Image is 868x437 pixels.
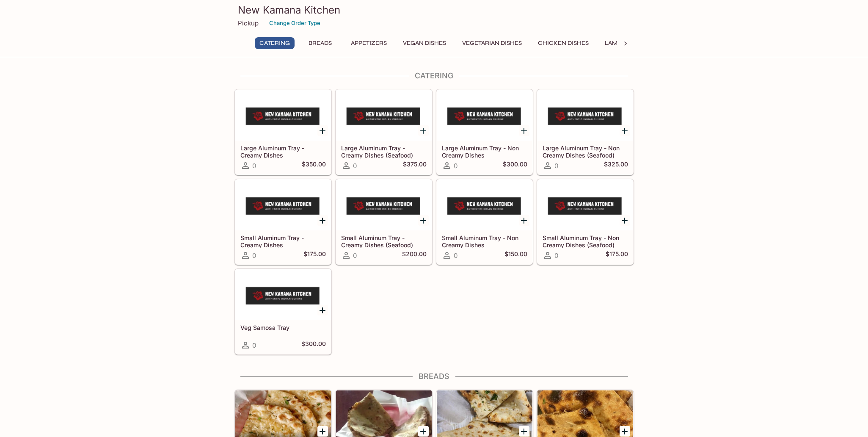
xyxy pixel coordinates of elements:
button: Add Aloo Paratha [519,426,529,437]
a: Large Aluminum Tray - Non Creamy Dishes (Seafood)0$325.00 [537,89,634,175]
a: Small Aluminum Tray - Non Creamy Dishes (Seafood)0$175.00 [537,179,634,265]
div: Large Aluminum Tray - Non Creamy Dishes [437,90,532,141]
button: Vegetarian Dishes [457,37,526,49]
a: Veg Samosa Tray0$300.00 [235,269,331,354]
div: Large Aluminum Tray - Creamy Dishes (Seafood) [336,90,432,141]
span: 0 [454,252,457,260]
h5: $200.00 [402,250,427,260]
p: Pickup [238,19,259,27]
h5: Small Aluminum Tray - Non Creamy Dishes (Seafood) [543,234,628,248]
button: Add Small Aluminum Tray - Creamy Dishes [317,215,328,226]
button: Add Large Aluminum Tray - Creamy Dishes (Seafood) [418,125,429,136]
div: Small Aluminum Tray - Creamy Dishes [235,180,331,230]
span: 0 [252,162,256,170]
h5: $350.00 [302,160,326,171]
a: Small Aluminum Tray - Creamy Dishes (Seafood)0$200.00 [336,179,432,265]
button: Breads [301,37,339,49]
span: 0 [353,162,357,170]
h5: Large Aluminum Tray - Creamy Dishes [240,144,326,158]
a: Large Aluminum Tray - Creamy Dishes0$350.00 [235,89,331,175]
span: 0 [554,162,558,170]
button: Add Large Aluminum Tray - Non Creamy Dishes [519,125,529,136]
h5: Small Aluminum Tray - Creamy Dishes (Seafood) [341,234,427,248]
h5: $150.00 [504,250,527,260]
button: Add Small Aluminum Tray - Creamy Dishes (Seafood) [418,215,429,226]
h5: Large Aluminum Tray - Non Creamy Dishes (Seafood) [543,144,628,158]
span: 0 [252,252,256,260]
button: Add Naan [317,426,328,437]
button: Catering [255,37,295,49]
h5: $325.00 [604,160,628,171]
a: Small Aluminum Tray - Non Creamy Dishes0$150.00 [436,179,533,265]
h5: $175.00 [303,250,326,260]
h5: Large Aluminum Tray - Non Creamy Dishes [442,144,527,158]
div: Small Aluminum Tray - Creamy Dishes (Seafood) [336,180,432,230]
button: Vegan Dishes [398,37,451,49]
button: Add Large Aluminum Tray - Non Creamy Dishes (Seafood) [620,125,630,136]
h5: $375.00 [403,160,427,171]
h5: Veg Samosa Tray [240,324,326,331]
h3: New Kamana Kitchen [238,3,631,17]
div: Veg Samosa Tray [235,269,331,320]
button: Add Large Aluminum Tray - Creamy Dishes [317,125,328,136]
button: Add Roti [620,426,630,437]
button: Add Small Aluminum Tray - Non Creamy Dishes [519,215,529,226]
a: Small Aluminum Tray - Creamy Dishes0$175.00 [235,179,331,265]
span: 0 [252,341,256,349]
a: Large Aluminum Tray - Non Creamy Dishes0$300.00 [436,89,533,175]
span: 0 [454,162,457,170]
button: Chicken Dishes [533,37,593,49]
div: Small Aluminum Tray - Non Creamy Dishes (Seafood) [537,180,633,230]
h5: $300.00 [503,160,527,171]
h5: Small Aluminum Tray - Non Creamy Dishes [442,234,527,248]
button: Lamb Dishes [600,37,648,49]
button: Appetizers [346,37,391,49]
button: Add Paratha [418,426,429,437]
span: 0 [353,252,357,260]
h5: $175.00 [606,250,628,260]
div: Large Aluminum Tray - Non Creamy Dishes (Seafood) [537,90,633,141]
h4: Breads [234,372,634,381]
a: Large Aluminum Tray - Creamy Dishes (Seafood)0$375.00 [336,89,432,175]
button: Add Small Aluminum Tray - Non Creamy Dishes (Seafood) [620,215,630,226]
h4: Catering [234,71,634,80]
button: Add Veg Samosa Tray [317,305,328,315]
div: Small Aluminum Tray - Non Creamy Dishes [437,180,532,230]
h5: $300.00 [301,340,326,350]
h5: Large Aluminum Tray - Creamy Dishes (Seafood) [341,144,427,158]
button: Change Order Type [265,17,324,30]
div: Large Aluminum Tray - Creamy Dishes [235,90,331,141]
span: 0 [554,252,558,260]
h5: Small Aluminum Tray - Creamy Dishes [240,234,326,248]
